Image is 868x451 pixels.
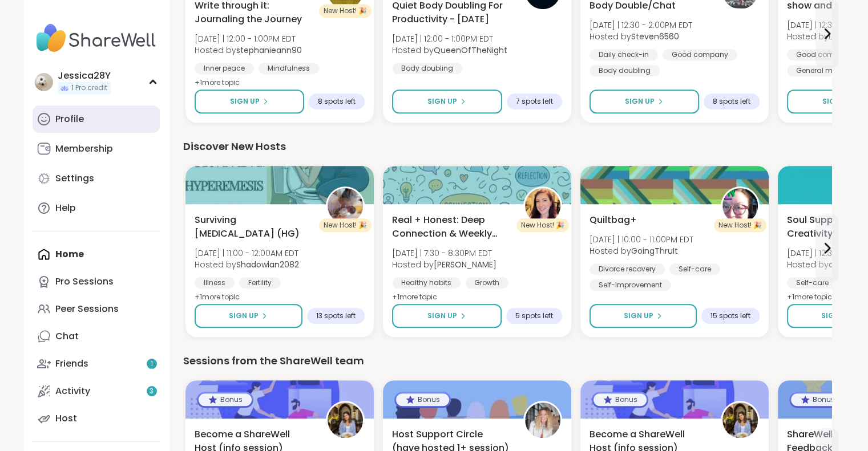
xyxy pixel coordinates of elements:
[319,4,372,18] div: New Host! 🎉
[434,259,496,270] b: [PERSON_NAME]
[590,19,692,31] span: [DATE] | 12:30 - 2:00PM EDT
[396,393,449,406] div: Bonus
[392,213,511,241] span: Real + Honest: Deep Connection & Weekly Intentions
[590,65,660,76] div: Body doubling
[392,259,496,270] span: Hosted by
[821,311,851,321] span: Sign Up
[590,263,665,275] div: Divorce recovery
[631,31,679,42] b: Steven6560
[58,70,111,82] div: Jessica28Y
[55,275,114,288] div: Pro Sessions
[710,311,750,320] span: 15 spots left
[328,403,363,438] img: Mana
[392,247,496,259] span: [DATE] | 7:30 - 8:30PM EDT
[631,245,678,257] b: GoingThruIt
[195,247,299,259] span: [DATE] | 11:00 - 12:00AM EDT
[55,330,79,343] div: Chat
[33,268,160,295] a: Pro Sessions
[590,234,693,245] span: [DATE] | 10:00 - 11:00PM EDT
[239,277,281,289] div: Fertility
[525,403,560,438] img: amyvaninetti
[33,105,160,133] a: Profile
[392,44,507,56] span: Hosted by
[525,188,560,224] img: Charlie_Lovewitch
[33,377,160,405] a: Activity3
[236,259,299,270] b: Shadowlan2082
[55,357,88,370] div: Friends
[663,49,737,60] div: Good company
[515,311,553,320] span: 5 spots left
[230,96,260,107] span: Sign Up
[316,311,356,320] span: 13 spots left
[465,277,508,289] div: Growth
[236,44,302,56] b: stephanieann90
[822,96,852,107] span: Sign Up
[71,83,107,93] span: 1 Pro credit
[35,73,53,91] img: Jessica28Y
[590,245,693,257] span: Hosted by
[722,403,758,438] img: Mana
[183,139,831,155] div: Discover New Hosts
[392,90,502,113] button: Sign Up
[590,213,637,227] span: Quiltbag+
[195,304,302,328] button: Sign Up
[33,350,160,377] a: Friends1
[787,277,838,289] div: Self-care
[33,18,160,58] img: ShareWell Nav Logo
[392,304,502,328] button: Sign Up
[669,263,720,275] div: Self-care
[516,97,553,106] span: 7 spots left
[150,387,154,396] span: 3
[590,31,692,42] span: Hosted by
[55,385,90,397] div: Activity
[55,202,76,214] div: Help
[55,113,84,125] div: Profile
[392,277,461,289] div: Healthy habits
[229,311,259,321] span: Sign Up
[195,63,254,74] div: Inner peace
[516,218,569,232] div: New Host! 🎉
[713,97,750,106] span: 8 spots left
[791,393,844,406] div: Bonus
[590,304,697,328] button: Sign Up
[427,96,457,107] span: Sign Up
[259,63,319,74] div: Mindfulness
[319,218,372,232] div: New Host! 🎉
[594,393,647,406] div: Bonus
[151,359,153,369] span: 1
[195,90,304,113] button: Sign Up
[195,259,299,270] span: Hosted by
[55,172,94,185] div: Settings
[624,311,653,321] span: Sign Up
[318,97,356,106] span: 8 spots left
[183,353,831,369] div: Sessions from the ShareWell team
[434,44,507,56] b: QueenOfTheNight
[625,96,655,107] span: Sign Up
[590,49,658,60] div: Daily check-in
[195,33,302,44] span: [DATE] | 12:00 - 1:00PM EDT
[33,194,160,222] a: Help
[722,188,758,224] img: GoingThruIt
[195,44,302,56] span: Hosted by
[33,323,160,350] a: Chat
[195,277,235,289] div: Illness
[33,295,160,323] a: Peer Sessions
[427,311,457,321] span: Sign Up
[328,188,363,224] img: Shadowlan2082
[55,303,119,315] div: Peer Sessions
[55,412,77,425] div: Host
[392,63,462,74] div: Body doubling
[590,279,671,291] div: Self-Improvement
[714,218,766,232] div: New Host! 🎉
[787,49,862,60] div: Good company
[590,90,699,113] button: Sign Up
[199,393,252,406] div: Bonus
[195,213,313,241] span: Surviving [MEDICAL_DATA] (HG)
[55,143,113,155] div: Membership
[33,405,160,432] a: Host
[392,33,507,44] span: [DATE] | 12:00 - 1:00PM EDT
[33,165,160,192] a: Settings
[33,135,160,162] a: Membership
